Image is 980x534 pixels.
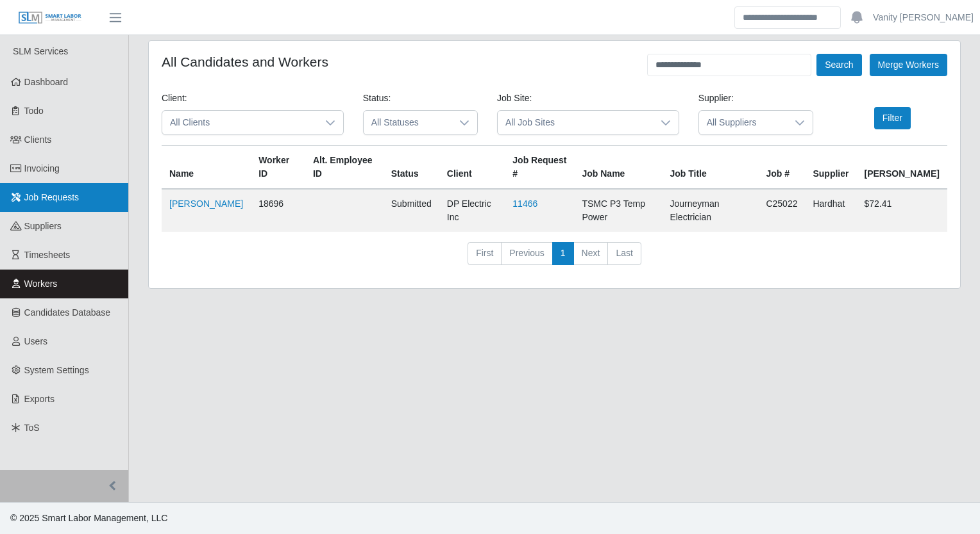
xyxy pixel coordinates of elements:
a: 11466 [512,198,537,209]
span: Workers [24,279,58,289]
span: © 2025 Smart Labor Management, LLC [10,513,167,523]
span: Users [24,336,48,346]
span: Suppliers [24,221,62,231]
a: 1 [552,242,574,265]
td: Journeyman Electrician [662,189,758,232]
th: Worker ID [251,146,305,190]
span: All Suppliers [699,111,787,134]
span: ToS [24,423,40,433]
span: All Statuses [364,111,452,134]
label: Supplier: [698,92,734,105]
nav: pagination [162,242,947,275]
th: Supplier [805,146,856,190]
span: Candidates Database [24,307,111,318]
th: Job Title [662,146,758,190]
label: Status: [363,92,391,105]
span: Exports [24,394,55,404]
img: SLM Logo [18,11,82,25]
button: Merge Workers [870,54,947,76]
button: Filter [874,107,911,129]
th: Job Name [574,146,662,190]
td: DP Electric Inc [439,189,505,232]
span: All Job Sites [498,111,653,134]
span: Clients [24,134,52,145]
span: Invoicing [24,163,60,174]
span: Todo [24,106,44,116]
th: Alt. Employee ID [305,146,384,190]
th: Job # [758,146,805,190]
td: submitted [384,189,439,232]
th: Name [162,146,251,190]
input: Search [734,6,841,29]
a: [PERSON_NAME] [169,198,243,209]
td: TSMC P3 Temp Power [574,189,662,232]
span: SLM Services [13,46,68,56]
a: Vanity [PERSON_NAME] [873,11,974,24]
label: Job Site: [497,92,532,105]
th: [PERSON_NAME] [856,146,947,190]
td: C25022 [758,189,805,232]
button: Search [816,54,861,76]
span: All Clients [162,111,317,134]
td: Hardhat [805,189,856,232]
span: Job Requests [24,192,80,202]
td: $72.41 [856,189,947,232]
th: Client [439,146,505,190]
th: Status [384,146,439,190]
label: Client: [162,92,187,105]
th: Job Request # [505,146,574,190]
span: Timesheets [24,250,71,260]
span: Dashboard [24,77,69,87]
span: System Settings [24,365,89,375]
h4: All Candidates and Workers [162,54,328,70]
td: 18696 [251,189,305,232]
